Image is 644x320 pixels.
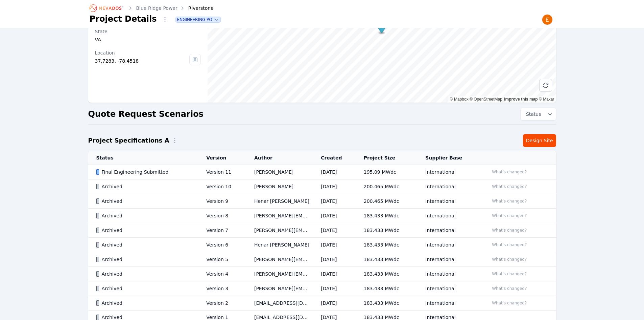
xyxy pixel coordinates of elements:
tr: ArchivedVersion 5[PERSON_NAME][EMAIL_ADDRESS][PERSON_NAME][DOMAIN_NAME][DATE]183.433 MWdcInternat... [88,252,556,267]
td: Henar [PERSON_NAME] [246,238,313,252]
td: International [417,296,481,311]
td: International [417,281,481,296]
button: What's changed? [489,227,530,234]
button: What's changed? [489,168,530,176]
div: Archived [96,227,195,234]
nav: Breadcrumb [90,3,214,14]
a: Maxar [539,97,554,102]
button: What's changed? [489,241,530,249]
td: Version 9 [198,194,246,209]
th: Supplier Base [417,151,481,165]
td: International [417,165,481,179]
td: 183.433 MWdc [356,296,418,311]
div: 37.7283, -78.4518 [95,58,190,64]
td: International [417,252,481,267]
td: Version 8 [198,209,246,223]
td: Version 6 [198,238,246,252]
button: What's changed? [489,197,530,205]
td: Version 5 [198,252,246,267]
button: What's changed? [489,285,530,292]
div: Archived [96,212,195,219]
tr: ArchivedVersion 2[EMAIL_ADDRESS][DOMAIN_NAME][DATE]183.433 MWdcInternationalWhat's changed? [88,296,556,311]
div: Archived [96,256,195,263]
td: Version 7 [198,223,246,238]
td: 183.433 MWdc [356,238,418,252]
th: Author [246,151,313,165]
td: [DATE] [313,281,356,296]
td: Version 11 [198,165,246,179]
button: What's changed? [489,299,530,307]
td: [DATE] [313,238,356,252]
button: What's changed? [489,270,530,278]
th: Version [198,151,246,165]
td: 183.433 MWdc [356,223,418,238]
tr: ArchivedVersion 3[PERSON_NAME][EMAIL_ADDRESS][PERSON_NAME][DOMAIN_NAME][DATE]183.433 MWdcInternat... [88,281,556,296]
td: International [417,179,481,194]
th: Status [88,151,198,165]
td: 183.433 MWdc [356,252,418,267]
button: What's changed? [489,212,530,219]
td: International [417,209,481,223]
td: Version 3 [198,281,246,296]
h1: Project Details [90,14,157,24]
td: [DATE] [313,194,356,209]
td: [PERSON_NAME] [246,179,313,194]
div: Final Engineering Submitted [96,169,195,175]
th: Project Size [356,151,418,165]
td: [DATE] [313,252,356,267]
td: 183.433 MWdc [356,281,418,296]
td: [PERSON_NAME][EMAIL_ADDRESS][PERSON_NAME][DOMAIN_NAME] [246,281,313,296]
td: [DATE] [313,296,356,311]
td: [DATE] [313,267,356,281]
td: 183.433 MWdc [356,267,418,281]
tr: ArchivedVersion 6Henar [PERSON_NAME][DATE]183.433 MWdcInternationalWhat's changed? [88,238,556,252]
div: VA [95,36,201,43]
div: Location [95,49,190,56]
img: Emily Walker [542,14,553,25]
td: [EMAIL_ADDRESS][DOMAIN_NAME] [246,296,313,311]
a: Mapbox [450,97,469,102]
td: [DATE] [313,223,356,238]
button: What's changed? [489,256,530,263]
td: [PERSON_NAME][EMAIL_ADDRESS][PERSON_NAME][DOMAIN_NAME] [246,252,313,267]
button: What's changed? [489,183,530,190]
td: International [417,267,481,281]
td: 183.433 MWdc [356,209,418,223]
td: [DATE] [313,209,356,223]
td: 200.465 MWdc [356,179,418,194]
a: Improve this map [504,97,538,102]
button: Engineering PO [176,17,220,22]
span: Status [523,111,541,118]
div: State [95,28,201,35]
td: Henar [PERSON_NAME] [246,194,313,209]
a: OpenStreetMap [470,97,502,102]
td: International [417,223,481,238]
th: Created [313,151,356,165]
tr: ArchivedVersion 7[PERSON_NAME][EMAIL_ADDRESS][PERSON_NAME][DOMAIN_NAME][DATE]183.433 MWdcInternat... [88,223,556,238]
td: [PERSON_NAME][EMAIL_ADDRESS][PERSON_NAME][DOMAIN_NAME] [246,209,313,223]
td: 195.09 MWdc [356,165,418,179]
td: [DATE] [313,179,356,194]
tr: ArchivedVersion 9Henar [PERSON_NAME][DATE]200.465 MWdcInternationalWhat's changed? [88,194,556,209]
td: [DATE] [313,165,356,179]
div: Archived [96,285,195,292]
div: Archived [96,271,195,277]
div: Archived [96,183,195,190]
div: Archived [96,198,195,205]
td: 200.465 MWdc [356,194,418,209]
h2: Project Specifications A [88,136,169,145]
h2: Quote Request Scenarios [88,109,204,120]
div: Archived [96,300,195,306]
a: Design Site [523,134,556,147]
td: [PERSON_NAME] [246,165,313,179]
tr: Final Engineering SubmittedVersion 11[PERSON_NAME][DATE]195.09 MWdcInternationalWhat's changed? [88,165,556,179]
tr: ArchivedVersion 4[PERSON_NAME][EMAIL_ADDRESS][PERSON_NAME][DOMAIN_NAME][DATE]183.433 MWdcInternat... [88,267,556,281]
td: Version 10 [198,179,246,194]
div: Archived [96,241,195,248]
tr: ArchivedVersion 8[PERSON_NAME][EMAIL_ADDRESS][PERSON_NAME][DOMAIN_NAME][DATE]183.433 MWdcInternat... [88,209,556,223]
td: Version 4 [198,267,246,281]
button: Status [521,108,556,120]
td: International [417,194,481,209]
div: Riverstone [179,5,214,12]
